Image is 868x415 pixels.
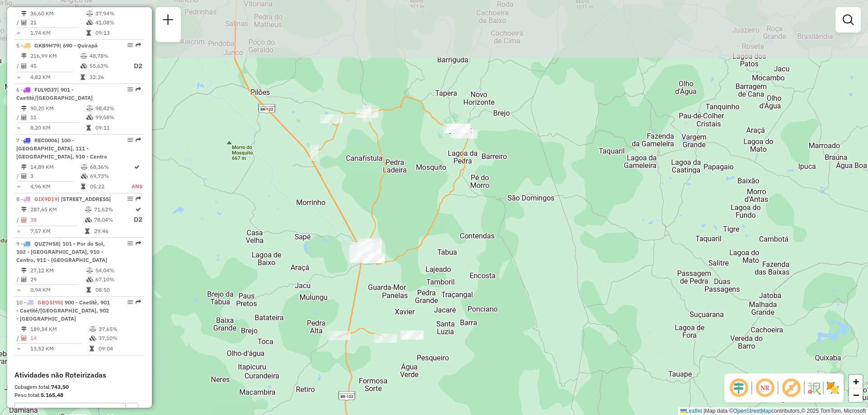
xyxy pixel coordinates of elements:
td: 37,65% [98,325,141,334]
td: 69,73% [90,172,131,181]
em: Rota exportada [136,42,141,48]
td: / [16,172,21,181]
td: 189,34 KM [30,325,89,334]
span: + [853,376,859,387]
td: = [16,227,21,236]
td: 21 [30,18,86,27]
i: Total de Atividades [21,217,27,223]
em: Opções [127,137,133,143]
i: Rota otimizada [134,164,140,170]
td: 90,20 KM [30,104,86,113]
span: Ocultar deslocamento [728,377,750,399]
td: 71,62% [94,205,133,214]
i: % de utilização do peso [86,106,93,111]
em: Opções [127,196,133,201]
i: Distância Total [21,207,27,212]
i: Rota otimizada [136,207,141,212]
i: Tempo total em rota [86,125,91,131]
i: Distância Total [21,164,27,170]
span: | [STREET_ADDRESS] [57,196,111,202]
i: % de utilização do peso [85,207,92,212]
a: Zoom in [849,375,863,388]
i: % de utilização da cubagem [86,277,93,282]
i: % de utilização da cubagem [90,336,96,341]
span: REC0006 [34,137,57,144]
td: 1,74 KM [30,28,86,37]
td: 38 [30,214,85,225]
td: 29:46 [94,227,133,236]
td: 08:50 [95,285,141,294]
span: | 690 - Quirapá [59,42,98,49]
i: % de utilização do peso [90,326,96,332]
img: Fluxo de ruas [807,381,821,395]
td: 09:04 [98,344,141,353]
td: 36,60 KM [30,9,86,18]
td: 68,36% [90,163,131,172]
i: Distância Total [21,326,27,332]
i: % de utilização do peso [81,164,88,170]
a: Nova sessão e pesquisa [159,11,177,31]
span: FUL9D37 [34,86,57,93]
span: 7 - [16,137,107,160]
i: Tempo total em rota [86,287,91,293]
td: 7,57 KM [30,227,85,236]
td: 287,65 KM [30,205,85,214]
td: / [16,275,21,284]
td: 14,89 KM [30,163,80,172]
i: % de utilização do peso [80,53,87,59]
i: % de utilização da cubagem [80,63,87,69]
strong: 743,50 [51,383,69,390]
span: QUZ7H58 [34,240,59,247]
span: 5 - [16,42,98,49]
td: / [16,214,21,225]
td: 4,82 KM [30,73,80,82]
span: − [853,389,859,401]
td: 11 [30,113,86,122]
i: Distância Total [21,106,27,111]
em: Rota exportada [136,196,141,201]
td: 37,94% [95,9,141,18]
div: Map data © contributors,© 2025 TomTom, Microsoft [678,407,868,415]
i: % de utilização da cubagem [85,217,92,223]
td: = [16,73,21,82]
em: Opções [127,299,133,305]
td: 55,63% [89,61,125,72]
i: % de utilização da cubagem [81,173,88,179]
span: GBQ5I95 [38,299,61,306]
p: D2 [134,214,142,225]
span: | 100 - [GEOGRAPHIC_DATA], 111 - [GEOGRAPHIC_DATA], 910 - Centro [16,137,107,160]
span: | 101 - Por do Sol, 102 - [GEOGRAPHIC_DATA], 910 - Centro, 911 - [GEOGRAPHIC_DATA] [16,240,107,263]
td: 09:13 [95,28,141,37]
h4: Atividades não Roteirizadas [14,371,145,379]
td: 0,94 KM [30,285,86,294]
a: Leaflet [680,408,702,414]
td: = [16,123,21,132]
td: / [16,334,21,343]
i: Distância Total [21,11,27,16]
i: Tempo total em rota [90,346,94,351]
i: % de utilização da cubagem [86,115,93,120]
span: 9 - [16,240,107,263]
td: 27,12 KM [30,266,86,275]
i: Total de Atividades [21,63,27,69]
i: Distância Total [21,53,27,59]
td: 4,96 KM [30,182,80,191]
td: / [16,113,21,122]
td: 54,04% [95,266,141,275]
td: 3 [30,172,80,181]
em: Opções [127,42,133,48]
i: Total de Atividades [21,173,27,179]
strong: 5.165,48 [41,392,63,398]
i: Tempo total em rota [80,75,85,80]
td: 67,10% [95,275,141,284]
i: Tempo total em rota [81,184,85,189]
div: Cubagem total: [14,383,145,391]
em: Opções [127,241,133,246]
i: Total de Atividades [21,115,27,120]
td: / [16,61,21,72]
td: = [16,182,21,191]
i: Total de Atividades [21,20,27,25]
span: 8 - [16,196,111,202]
span: 10 - [16,299,110,322]
td: = [16,28,21,37]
